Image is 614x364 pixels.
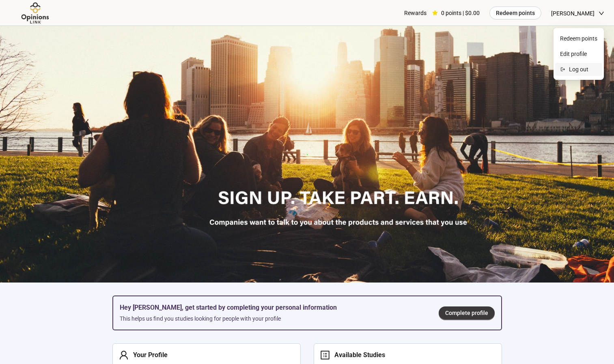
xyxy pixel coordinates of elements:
[120,314,426,323] div: This helps us find you studies looking for people with your profile
[330,350,385,360] div: Available Studies
[432,10,438,16] span: star
[445,308,488,317] span: Complete profile
[599,11,604,16] span: down
[560,34,597,43] span: Redeem points
[489,6,541,19] button: Redeem points
[119,350,129,360] span: user
[569,65,597,74] span: Log out
[439,306,495,319] a: Complete profile
[496,9,535,17] span: Redeem points
[120,303,426,313] h5: Hey [PERSON_NAME], get started by completing your personal information
[560,49,597,58] span: Edit profile
[129,350,168,360] div: Your Profile
[551,0,595,26] span: [PERSON_NAME]
[320,350,330,360] span: profile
